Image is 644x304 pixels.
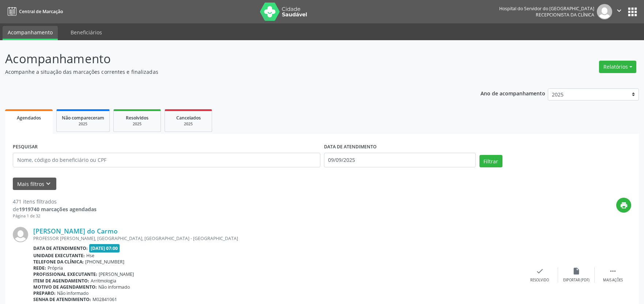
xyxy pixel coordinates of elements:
[19,8,63,15] span: Central de Marcação
[170,121,207,127] div: 2025
[324,153,476,167] input: Selecione um intervalo
[13,178,56,190] button: Mais filtroskeyboard_arrow_down
[119,121,155,127] div: 2025
[626,5,639,18] button: apps
[48,265,63,271] span: Própria
[13,153,320,167] input: Nome, código do beneficiário ou CPF
[62,121,104,127] div: 2025
[86,252,94,259] span: Hse
[597,4,612,19] img: img
[13,213,97,219] div: Página 1 de 32
[13,198,97,205] div: 471 itens filtrados
[44,180,52,188] i: keyboard_arrow_down
[536,267,544,275] i: check
[481,88,545,98] p: Ano de acompanhamento
[176,115,201,121] span: Cancelados
[572,267,580,275] i: insert_drive_file
[57,290,88,296] span: Não informado
[126,115,148,121] span: Resolvidos
[33,252,85,259] b: Unidade executante:
[33,290,56,296] b: Preparo:
[13,205,97,213] div: de
[599,61,636,73] button: Relatórios
[615,7,623,15] i: 
[3,26,58,40] a: Acompanhamento
[324,141,377,153] label: DATA DE ATENDIMENTO
[33,296,91,303] b: Senha de atendimento:
[33,265,46,271] b: Rede:
[98,284,130,290] span: Não informado
[609,267,617,275] i: 
[620,201,628,209] i: print
[33,259,84,265] b: Telefone da clínica:
[13,227,28,242] img: img
[5,50,449,68] p: Acompanhamento
[17,115,41,121] span: Agendados
[89,244,120,252] span: [DATE] 07:00
[5,68,449,76] p: Acompanhe a situação das marcações correntes e finalizadas
[563,278,590,283] div: Exportar (PDF)
[85,259,124,265] span: [PHONE_NUMBER]
[93,296,117,303] span: M02841061
[33,227,118,235] a: [PERSON_NAME] do Carmo
[33,271,97,277] b: Profissional executante:
[530,278,549,283] div: Resolvido
[91,278,116,284] span: Arritmologia
[13,141,38,153] label: PESQUISAR
[536,12,594,18] span: Recepcionista da clínica
[499,5,594,12] div: Hospital do Servidor do [GEOGRAPHIC_DATA]
[612,4,626,19] button: 
[33,278,89,284] b: Item de agendamento:
[62,115,104,121] span: Não compareceram
[33,235,521,242] div: PROFESSOR [PERSON_NAME], [GEOGRAPHIC_DATA], [GEOGRAPHIC_DATA] - [GEOGRAPHIC_DATA]
[479,155,502,167] button: Filtrar
[65,26,107,39] a: Beneficiários
[616,198,631,213] button: print
[33,284,97,290] b: Motivo de agendamento:
[33,245,88,251] b: Data de atendimento:
[603,278,623,283] div: Mais ações
[99,271,134,277] span: [PERSON_NAME]
[5,5,63,18] a: Central de Marcação
[19,206,97,213] strong: 1919740 marcações agendadas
